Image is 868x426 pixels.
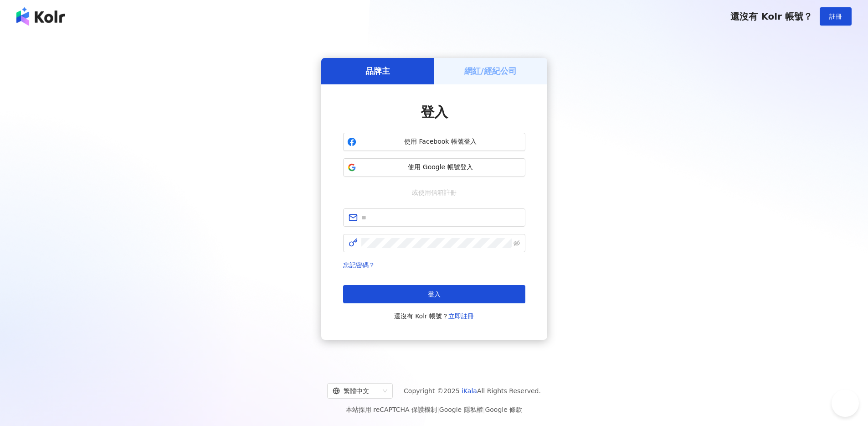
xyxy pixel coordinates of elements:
[462,387,477,395] a: iKala
[514,240,520,246] span: eye-invisible
[832,390,859,417] iframe: Help Scout Beacon - Open
[394,311,474,322] span: 還沒有 Kolr 帳號？
[343,261,375,269] a: 忘記密碼？
[404,385,541,396] span: Copyright © 2025 All Rights Reserved.
[730,11,812,22] span: 還沒有 Kolr 帳號？
[343,158,525,177] button: 使用 Google 帳號登入
[820,7,852,26] button: 註冊
[406,187,463,197] span: 或使用信箱註冊
[483,406,485,413] span: |
[464,65,517,77] h5: 網紅/經紀公司
[829,13,842,20] span: 註冊
[428,291,441,298] span: 登入
[437,406,439,413] span: |
[343,285,525,303] button: 登入
[448,312,474,320] a: 立即註冊
[16,7,65,26] img: logo
[439,406,483,413] a: Google 隱私權
[346,404,522,415] span: 本站採用 reCAPTCHA 保護機制
[360,163,521,172] span: 使用 Google 帳號登入
[360,137,521,146] span: 使用 Facebook 帳號登入
[333,384,379,398] div: 繁體中文
[343,133,525,151] button: 使用 Facebook 帳號登入
[421,104,448,120] span: 登入
[365,65,390,77] h5: 品牌主
[485,406,522,413] a: Google 條款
